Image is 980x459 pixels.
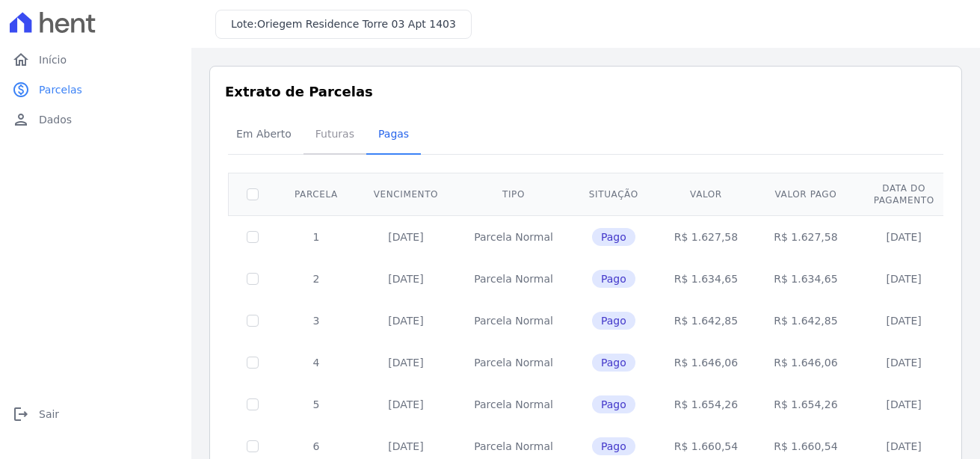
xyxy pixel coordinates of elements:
td: 3 [277,300,356,342]
a: paidParcelas [6,75,185,105]
h3: Lote: [231,16,456,32]
input: Só é possível selecionar pagamentos em aberto [247,315,259,327]
td: 4 [277,342,356,383]
a: personDados [6,105,185,135]
td: R$ 1.642,85 [656,300,756,342]
td: Parcela Normal [456,383,571,425]
td: Parcela Normal [456,258,571,300]
td: 2 [277,258,356,300]
span: Início [39,52,67,67]
span: Oriegem Residence Torre 03 Apt 1403 [257,18,456,30]
td: [DATE] [856,383,952,425]
td: R$ 1.642,85 [756,300,855,342]
h3: Extrato de Parcelas [225,81,946,102]
span: Dados [39,112,72,127]
td: R$ 1.627,58 [756,215,855,258]
i: paid [12,81,30,99]
td: [DATE] [856,300,952,342]
a: logoutSair [6,399,185,429]
th: Valor pago [756,173,855,215]
td: [DATE] [856,342,952,383]
td: R$ 1.646,06 [756,342,855,383]
td: [DATE] [356,383,456,425]
a: Em Aberto [224,116,303,155]
td: [DATE] [356,258,456,300]
i: logout [12,405,30,423]
td: Parcela Normal [456,342,571,383]
span: Em Aberto [227,119,301,149]
th: Situação [571,173,656,215]
i: home [12,51,30,69]
th: Tipo [456,173,571,215]
span: Parcelas [39,82,82,97]
td: R$ 1.634,65 [756,258,855,300]
input: Só é possível selecionar pagamentos em aberto [247,273,259,285]
td: R$ 1.646,06 [656,342,756,383]
span: Pago [592,228,635,246]
span: Pago [592,354,635,372]
td: R$ 1.634,65 [656,258,756,300]
input: Só é possível selecionar pagamentos em aberto [247,398,259,410]
td: [DATE] [856,215,952,258]
td: [DATE] [356,215,456,258]
span: Pago [592,270,635,288]
a: Pagas [366,116,421,155]
td: R$ 1.627,58 [656,215,756,258]
td: [DATE] [356,300,456,342]
td: 5 [277,383,356,425]
span: Sair [39,407,59,422]
span: Pago [592,395,635,413]
i: person [12,111,30,129]
input: Só é possível selecionar pagamentos em aberto [247,231,259,243]
td: [DATE] [856,258,952,300]
span: Futuras [306,119,363,149]
span: Pago [592,312,635,330]
th: Data do pagamento [856,173,952,215]
span: Pago [592,437,635,455]
span: Pagas [369,119,418,149]
th: Vencimento [356,173,456,215]
th: Parcela [277,173,356,215]
td: Parcela Normal [456,215,571,258]
td: R$ 1.654,26 [656,383,756,425]
input: Só é possível selecionar pagamentos em aberto [247,440,259,452]
a: Futuras [303,116,366,155]
td: 1 [277,215,356,258]
th: Valor [656,173,756,215]
a: homeInício [6,45,185,75]
td: R$ 1.654,26 [756,383,855,425]
td: [DATE] [356,342,456,383]
td: Parcela Normal [456,300,571,342]
input: Só é possível selecionar pagamentos em aberto [247,357,259,369]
